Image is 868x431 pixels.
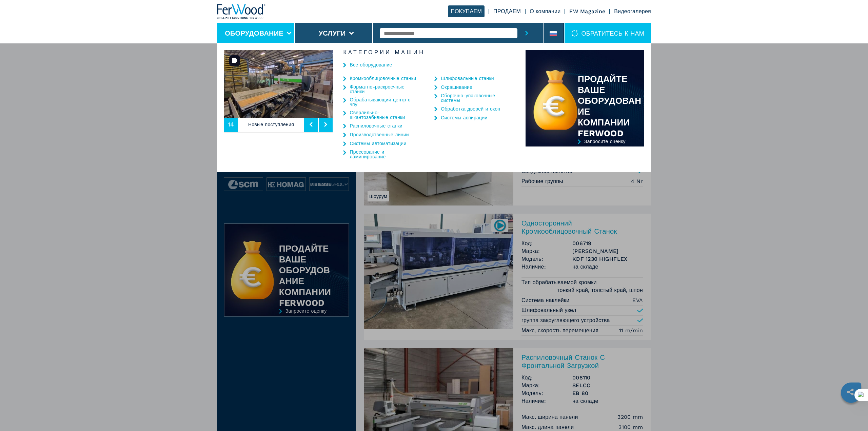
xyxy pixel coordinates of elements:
a: ПОКУПАЕМ [448,5,485,17]
img: image [333,50,442,118]
a: Запросите оценку [526,139,644,162]
a: Окрашивание [441,85,472,90]
a: Сверлильно-шкантозабивные станки [350,110,417,120]
img: Ferwood [217,4,266,19]
a: Системы автоматизации [350,141,406,146]
h6: Категории машин [333,50,526,55]
a: Распиловочные станки [350,123,402,128]
a: Кромкооблицовочные станки [350,76,416,81]
a: Шлифовальные станки [441,76,494,81]
p: Новые поступления [238,117,304,132]
img: ОБРАТИТЕСЬ К НАМ [571,30,578,37]
a: ПРОДАЕМ [493,8,521,15]
span: 14 [228,121,234,128]
a: Все оборудование [350,62,392,67]
img: image [224,50,333,118]
a: Производственные линии [350,132,409,137]
a: Сборочно-упаковочные системы [441,93,509,103]
a: FW Magazine [569,8,605,15]
a: Системы аспирации [441,115,487,120]
a: Обрабатывающий центр с чпу [350,97,417,107]
a: Обработка дверей и окон [441,106,500,111]
div: ПРОДАЙТЕ ВАШЕ ОБОРУДОВАНИЕ КОМПАНИИ FERWOOD [578,74,644,139]
button: submit-button [517,23,536,43]
a: О компании [530,8,560,15]
div: ОБРАТИТЕСЬ К НАМ [565,23,651,43]
button: Услуги [319,29,346,37]
button: Оборудование [225,29,283,37]
a: Прессование и ламинирование [350,150,417,159]
a: Видеогалерея [614,8,651,15]
a: Форматно-раскроечные станки [350,84,417,94]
